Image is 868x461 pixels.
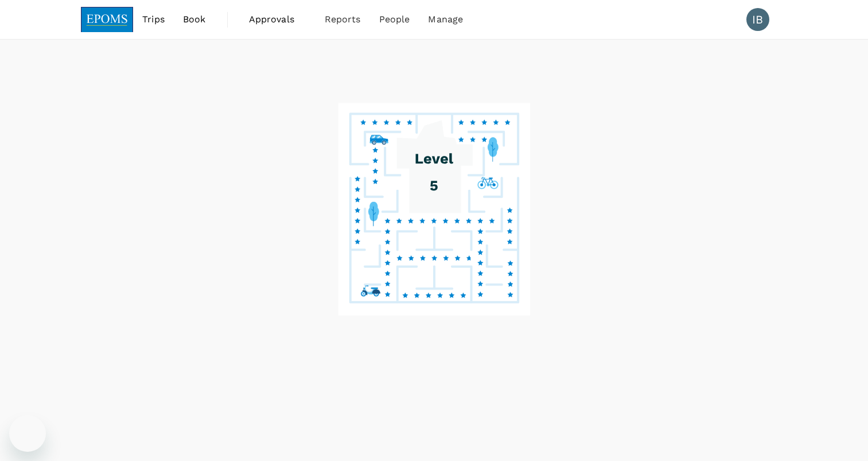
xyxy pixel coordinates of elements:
img: EPOMS SDN BHD [81,7,134,32]
span: Trips [142,13,165,26]
iframe: Button to launch messaging window [9,415,46,452]
span: Book [183,13,206,26]
span: People [379,13,410,26]
span: Reports [325,13,361,26]
div: IB [746,8,769,31]
span: Manage [428,13,463,26]
span: Approvals [249,13,306,26]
